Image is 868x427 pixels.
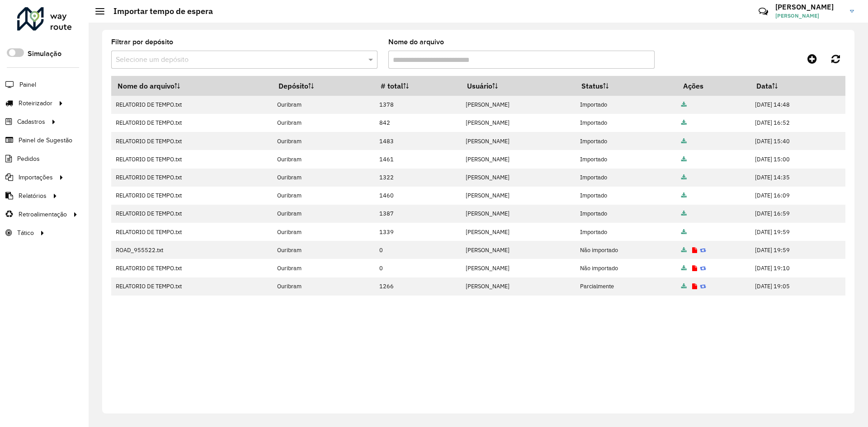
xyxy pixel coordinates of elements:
td: RELATORIO DE TEMPO.txt [111,223,272,241]
td: [DATE] 15:40 [750,132,845,150]
th: Nome do arquivo [111,76,272,96]
td: [DATE] 14:35 [750,169,845,187]
td: [DATE] 16:59 [750,205,845,223]
td: RELATORIO DE TEMPO.txt [111,169,272,187]
td: Ouribram [272,205,374,223]
td: [PERSON_NAME] [461,205,576,223]
a: Arquivo completo [681,210,687,217]
td: Importado [575,223,677,241]
span: Retroalimentação [19,210,67,219]
th: # total [374,76,461,96]
td: RELATORIO DE TEMPO.txt [111,205,272,223]
label: Filtrar por depósito [111,37,173,47]
a: Arquivo completo [681,228,687,236]
td: Não importado [575,241,677,259]
td: Importado [575,169,677,187]
span: Painel de Sugestão [19,136,72,145]
a: Arquivo completo [681,264,687,272]
td: Importado [575,150,677,168]
td: Ouribram [272,150,374,168]
td: Parcialmente [575,277,677,296]
span: Painel [19,80,36,89]
td: 1378 [374,96,461,114]
a: Arquivo completo [681,155,687,163]
td: [DATE] 19:59 [750,223,845,241]
a: Reimportar [700,282,706,290]
a: Exibir log de erros [692,282,697,290]
td: [PERSON_NAME] [461,223,576,241]
td: RELATORIO DE TEMPO.txt [111,96,272,114]
td: Ouribram [272,169,374,187]
a: Reimportar [700,264,706,272]
span: Relatórios [19,191,47,201]
span: Roteirizador [19,99,52,108]
a: Reimportar [700,246,706,254]
th: Ações [677,76,750,96]
span: Tático [17,228,34,238]
td: [PERSON_NAME] [461,169,576,187]
a: Arquivo completo [681,192,687,199]
td: Ouribram [272,114,374,132]
th: Data [750,76,845,96]
td: Não importado [575,259,677,277]
td: 842 [374,114,461,132]
td: 1461 [374,150,461,168]
h2: Importar tempo de espera [104,6,213,16]
td: [PERSON_NAME] [461,259,576,277]
td: Importado [575,205,677,223]
a: Arquivo completo [681,174,687,181]
td: [PERSON_NAME] [461,241,576,259]
td: [DATE] 19:10 [750,259,845,277]
td: 0 [374,259,461,277]
th: Depósito [272,76,374,96]
span: Pedidos [17,154,40,164]
a: Arquivo completo [681,119,687,127]
td: 1266 [374,277,461,296]
td: [PERSON_NAME] [461,132,576,150]
td: Ouribram [272,241,374,259]
td: Ouribram [272,223,374,241]
td: 1460 [374,187,461,205]
td: 1387 [374,205,461,223]
label: Simulação [28,48,61,59]
td: Ouribram [272,187,374,205]
th: Status [575,76,677,96]
td: 1339 [374,223,461,241]
td: Ouribram [272,277,374,296]
td: RELATORIO DE TEMPO.txt [111,187,272,205]
td: ROAD_955522.txt [111,241,272,259]
td: RELATORIO DE TEMPO.txt [111,259,272,277]
td: Importado [575,96,677,114]
td: [DATE] 15:00 [750,150,845,168]
span: [PERSON_NAME] [775,12,843,20]
td: 1322 [374,169,461,187]
td: [DATE] 16:09 [750,187,845,205]
td: Ouribram [272,132,374,150]
td: RELATORIO DE TEMPO.txt [111,114,272,132]
td: Importado [575,132,677,150]
a: Contato Rápido [754,2,773,21]
a: Exibir log de erros [692,246,697,254]
td: [DATE] 14:48 [750,96,845,114]
span: Cadastros [17,117,45,127]
td: [PERSON_NAME] [461,96,576,114]
td: Ouribram [272,259,374,277]
a: Arquivo completo [681,137,687,145]
td: [DATE] 19:59 [750,241,845,259]
a: Exibir log de erros [692,264,697,272]
a: Arquivo completo [681,246,687,254]
td: [PERSON_NAME] [461,150,576,168]
td: [DATE] 19:05 [750,277,845,296]
td: [PERSON_NAME] [461,187,576,205]
label: Nome do arquivo [388,37,444,47]
h3: [PERSON_NAME] [775,3,843,11]
a: Arquivo completo [681,282,687,290]
td: 1483 [374,132,461,150]
td: RELATORIO DE TEMPO.txt [111,150,272,168]
td: [PERSON_NAME] [461,277,576,296]
td: RELATORIO DE TEMPO.txt [111,132,272,150]
th: Usuário [461,76,576,96]
td: 0 [374,241,461,259]
div: Críticas? Dúvidas? Elogios? Sugestões? Entre em contato conosco! [651,3,745,27]
span: Importações [19,173,53,182]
